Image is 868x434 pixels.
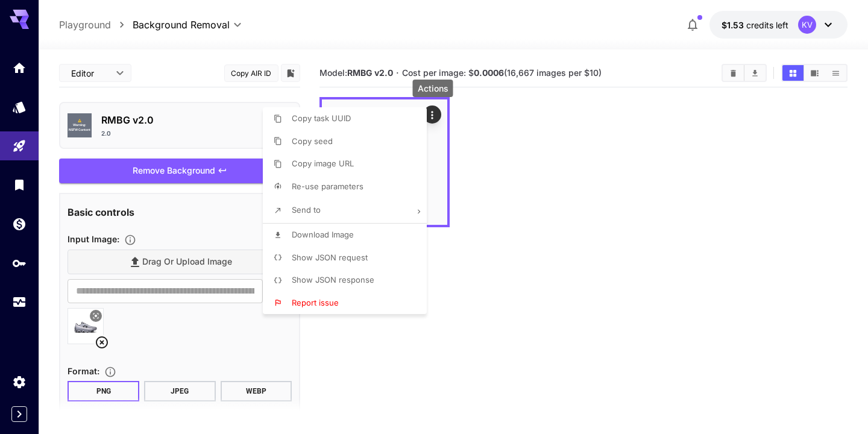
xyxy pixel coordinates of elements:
span: Download Image [292,230,354,239]
span: Show JSON request [292,253,368,262]
span: Copy image URL [292,159,354,168]
span: Re-use parameters [292,181,363,191]
span: Copy task UUID [292,113,351,123]
span: Send to [292,205,321,215]
span: Show JSON response [292,275,374,285]
span: Report issue [292,298,339,307]
div: Actions [413,80,453,97]
span: Copy seed [292,136,333,146]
